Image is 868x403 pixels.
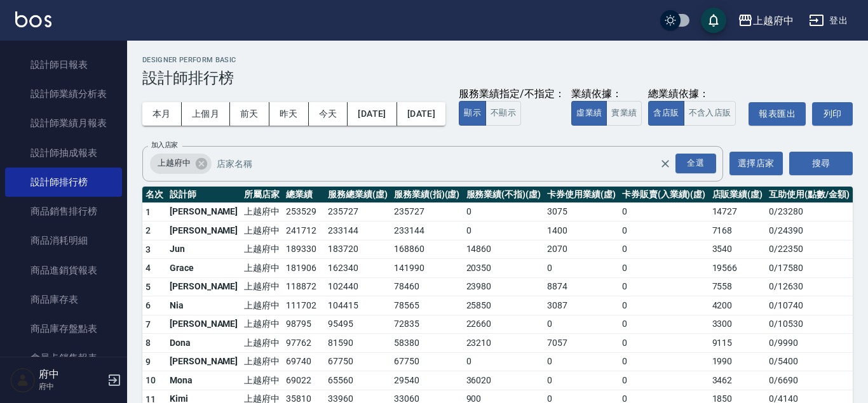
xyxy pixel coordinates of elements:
button: 實業績 [606,101,642,126]
td: 253529 [283,202,325,221]
button: 不顯示 [485,101,521,126]
div: 總業績依據： [648,88,742,101]
td: 14860 [463,240,545,259]
td: 25850 [463,296,545,315]
button: 上越府中 [733,8,799,34]
td: 78565 [391,296,463,315]
td: 241712 [283,221,325,241]
th: 名次 [142,187,166,203]
button: 顯示 [459,101,486,126]
td: 上越府中 [241,277,283,296]
span: 1 [146,207,151,217]
th: 服務總業績(虛) [325,187,391,203]
button: save [701,8,726,33]
td: 235727 [391,202,463,221]
td: 3540 [709,240,766,259]
button: [DATE] [348,102,397,126]
button: 虛業績 [571,101,607,126]
td: 0 [619,296,709,315]
td: Mona [166,371,241,390]
p: 府中 [39,381,104,392]
span: 9 [146,357,151,367]
td: 102440 [325,277,391,296]
button: 今天 [309,102,348,126]
th: 店販業績(虛) [709,187,766,203]
td: 0 [619,371,709,390]
td: 78460 [391,277,463,296]
td: 233144 [325,221,391,241]
td: 111702 [283,296,325,315]
input: 店家名稱 [214,152,682,175]
a: 商品消耗明細 [5,226,122,255]
a: 設計師日報表 [5,50,122,79]
a: 商品銷售排行榜 [5,197,122,226]
td: Dona [166,334,241,353]
th: 設計師 [166,187,241,203]
td: 233144 [391,221,463,241]
button: 報表匯出 [749,102,806,126]
a: 商品庫存表 [5,285,122,314]
td: 23980 [463,277,545,296]
div: 服務業績指定/不指定： [459,88,565,101]
td: 0 [619,352,709,371]
a: 會員卡銷售報表 [5,343,122,373]
td: 7168 [709,221,766,241]
td: 上越府中 [241,334,283,353]
button: Open [673,151,719,176]
td: 67750 [325,352,391,371]
span: 7 [146,319,151,329]
td: 9115 [709,334,766,353]
td: [PERSON_NAME] [166,221,241,241]
div: 全選 [675,154,716,173]
td: 0 / 23280 [766,202,853,221]
button: 登出 [804,9,853,32]
td: 19566 [709,259,766,278]
td: 69740 [283,352,325,371]
span: 2 [146,225,151,235]
td: [PERSON_NAME] [166,202,241,221]
span: 3 [146,244,151,254]
td: 72835 [391,315,463,334]
td: [PERSON_NAME] [166,277,241,296]
a: 商品庫存盤點表 [5,314,122,343]
td: 0 [619,240,709,259]
td: Nia [166,296,241,315]
td: 0 [619,315,709,334]
td: 118872 [283,277,325,296]
button: Clear [656,155,674,173]
td: 0 / 10530 [766,315,853,334]
button: 列印 [812,102,853,126]
td: 上越府中 [241,371,283,390]
td: 0 [544,315,619,334]
td: [PERSON_NAME] [166,352,241,371]
td: 95495 [325,315,391,334]
td: 183720 [325,240,391,259]
th: 總業績 [283,187,325,203]
td: 8874 [544,277,619,296]
button: 含店販 [648,101,684,126]
h2: Designer Perform Basic [142,56,853,64]
td: 67750 [391,352,463,371]
td: 141990 [391,259,463,278]
td: 14727 [709,202,766,221]
td: 0 / 10740 [766,296,853,315]
th: 服務業績(指)(虛) [391,187,463,203]
td: 0 [544,371,619,390]
td: 36020 [463,371,545,390]
td: 1400 [544,221,619,241]
td: 0 [544,352,619,371]
button: 不含入店販 [684,101,736,126]
h3: 設計師排行榜 [142,69,853,87]
td: 3462 [709,371,766,390]
button: 昨天 [269,102,309,126]
td: 58380 [391,334,463,353]
td: 上越府中 [241,315,283,334]
label: 加入店家 [151,140,178,150]
th: 服務業績(不指)(虛) [463,187,545,203]
td: 7057 [544,334,619,353]
td: 上越府中 [241,296,283,315]
div: 上越府中 [753,13,794,29]
td: 0 / 12630 [766,277,853,296]
button: 搜尋 [789,152,853,175]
